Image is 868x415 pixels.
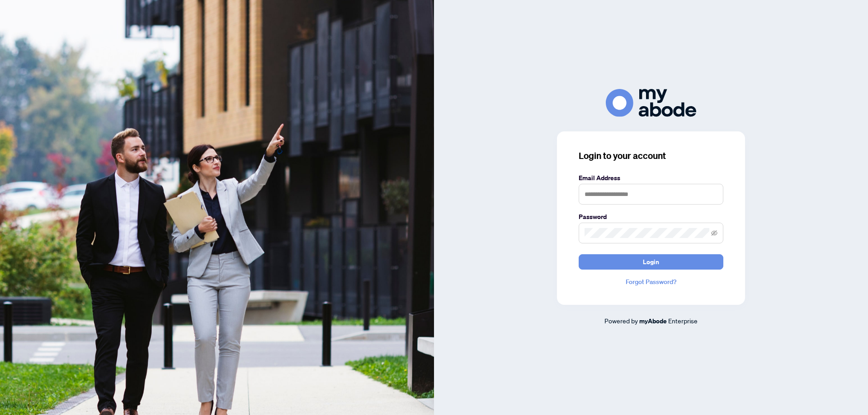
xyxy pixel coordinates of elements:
[579,277,723,287] a: Forgot Password?
[579,149,723,162] h3: Login to your account
[579,173,723,183] label: Email Address
[606,89,696,117] img: ma-logo
[604,317,638,325] span: Powered by
[579,212,723,222] label: Password
[639,316,667,326] a: myAbode
[668,317,698,325] span: Enterprise
[643,255,659,269] span: Login
[579,254,723,270] button: Login
[711,230,717,236] span: eye-invisible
